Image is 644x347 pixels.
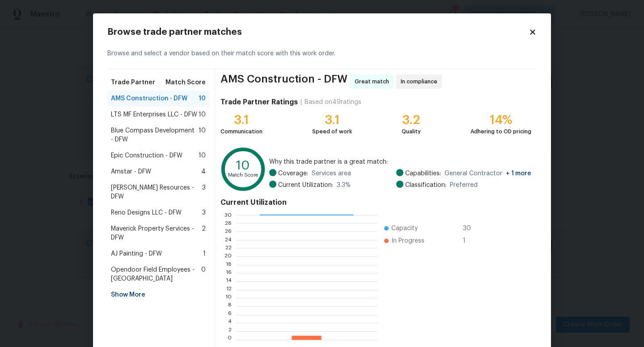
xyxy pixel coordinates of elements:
[355,77,393,86] span: Great match
[107,287,209,303] div: Show More
[220,127,263,136] div: Communication
[202,183,206,201] span: 3
[225,245,232,251] text: 22
[470,116,531,124] div: 14%
[278,169,308,178] span: Coverage:
[220,74,347,89] span: AMS Construction - DFW
[111,110,197,119] span: LTS MF Enterprises LLC - DFW
[111,126,199,144] span: Blue Compass Development - DFW
[111,183,202,201] span: [PERSON_NAME] Resources - DFW
[312,116,352,124] div: 3.1
[226,279,232,284] text: 14
[506,170,531,177] span: + 1 more
[220,98,298,107] h4: Trade Partner Ratings
[201,167,206,176] span: 4
[470,127,531,136] div: Adhering to OD pricing
[201,265,206,283] span: 0
[463,224,477,233] span: 30
[111,208,182,217] span: Reno Designs LLC - DFW
[111,94,187,103] span: AMS Construction - DFW
[220,198,531,207] h4: Current Utilization
[228,312,232,318] text: 6
[202,224,206,242] span: 2
[225,254,232,259] text: 20
[228,304,232,309] text: 8
[401,77,441,86] span: In compliance
[312,169,351,178] span: Services area
[111,167,151,176] span: Amstar - DFW
[225,220,232,226] text: 28
[111,265,201,283] span: Opendoor Field Employees - [GEOGRAPHIC_DATA]
[226,270,232,276] text: 16
[111,224,202,242] span: Maverick Property Services - DFW
[463,236,477,245] span: 1
[202,208,206,217] span: 3
[269,157,531,166] span: Why this trade partner is a great match:
[199,110,206,119] span: 10
[229,329,232,334] text: 2
[226,287,232,293] text: 12
[165,78,206,87] span: Match Score
[312,127,352,136] div: Speed of work
[228,320,232,326] text: 4
[391,236,424,245] span: In Progress
[228,337,232,343] text: 0
[445,169,531,178] span: General Contractor
[199,126,206,144] span: 10
[450,181,478,190] span: Preferred
[111,151,182,160] span: Epic Construction - DFW
[107,28,529,37] h2: Browse trade partner matches
[226,262,232,268] text: 18
[225,212,232,218] text: 30
[225,229,232,234] text: 26
[402,127,421,136] div: Quality
[278,181,333,190] span: Current Utilization:
[337,181,351,190] span: 3.3 %
[220,116,263,124] div: 3.1
[402,116,421,124] div: 3.2
[305,98,361,107] div: Based on 49 ratings
[111,78,155,87] span: Trade Partner
[405,181,446,190] span: Classification:
[203,249,206,258] span: 1
[199,151,206,160] span: 10
[225,237,232,243] text: 24
[405,169,441,178] span: Capabilities:
[228,173,258,178] text: Match Score
[391,224,418,233] span: Capacity
[199,94,206,103] span: 10
[225,295,232,301] text: 10
[111,249,162,258] span: AJ Painting - DFW
[298,98,305,107] div: |
[236,159,250,172] text: 10
[107,38,537,69] div: Browse and select a vendor based on their match score with this work order.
